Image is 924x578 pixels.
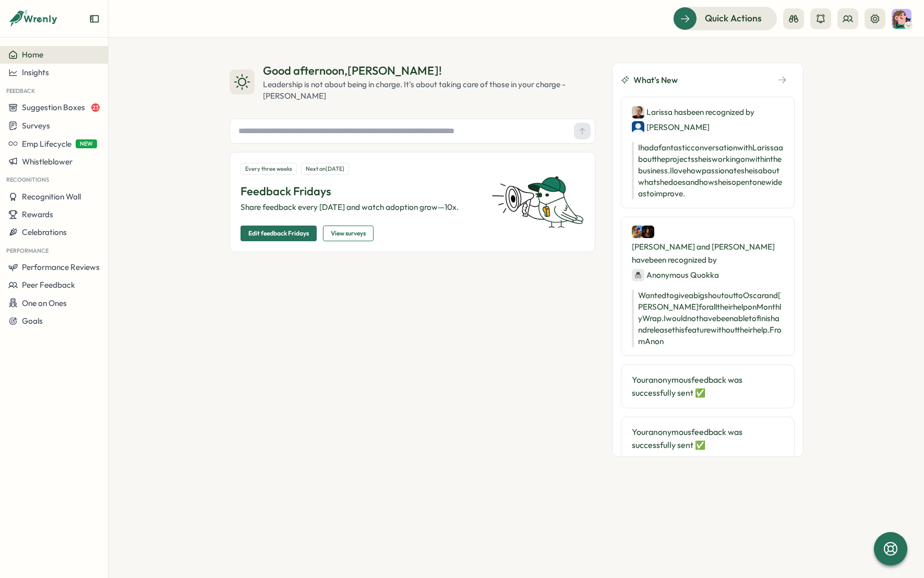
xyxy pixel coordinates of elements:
span: Insights [22,67,49,77]
p: Share feedback every [DATE] and watch adoption grow—10x. [241,202,479,213]
span: Emp Lifecycle [22,139,71,149]
span: Peer Feedback [22,280,75,290]
span: Performance Reviews [22,262,100,272]
div: [PERSON_NAME] and [PERSON_NAME] have been recognized by [632,226,784,281]
div: Larissa has been recognized by [632,105,784,134]
span: Goals [22,316,43,326]
span: Whistleblower [22,157,73,167]
span: Celebrations [22,227,67,237]
p: Feedback Fridays [241,183,479,199]
div: Next on [DATE] [301,163,349,175]
button: Quick Actions [673,7,777,30]
span: Suggestion Boxes [22,102,85,112]
p: I had a fantastic conversation with Larissa about the projects she is working on within the busin... [632,142,784,199]
div: Every three weeks [241,163,297,175]
div: Good afternoon , [PERSON_NAME] ! [263,63,595,79]
span: Home [22,50,43,60]
span: Edit feedback Fridays [248,226,309,241]
span: 23 [91,103,100,112]
img: Anisha Begum [632,121,644,134]
button: Expand sidebar [89,14,100,24]
button: Edit feedback Fridays [241,226,317,241]
p: Wanted to give a big shout out to Oscar and [PERSON_NAME] for all their help on Monthly Wrap. I w... [632,290,784,347]
span: Surveys [22,121,50,131]
div: Anonymous Quokka [632,268,719,281]
p: Your anonymous feedback was successfully sent ✅ [632,373,784,399]
img: Thomas [642,226,654,238]
span: NEW [76,139,97,148]
span: Rewards [22,209,53,219]
button: View surveys [323,226,374,241]
span: Quick Actions [705,11,762,25]
div: [PERSON_NAME] [632,121,710,134]
span: View surveys [331,226,366,241]
img: Annie Wilson [892,9,911,29]
div: Leadership is not about being in charge. It's about taking care of those in your charge - [PERSON... [263,79,595,102]
span: One on Ones [22,298,67,308]
img: Oscar Wales [632,226,644,238]
img: Larissa Eddy [632,106,644,119]
p: Your anonymous feedback was successfully sent ✅ [632,426,784,452]
span: Recognition Wall [22,192,81,202]
span: What's New [633,74,678,87]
